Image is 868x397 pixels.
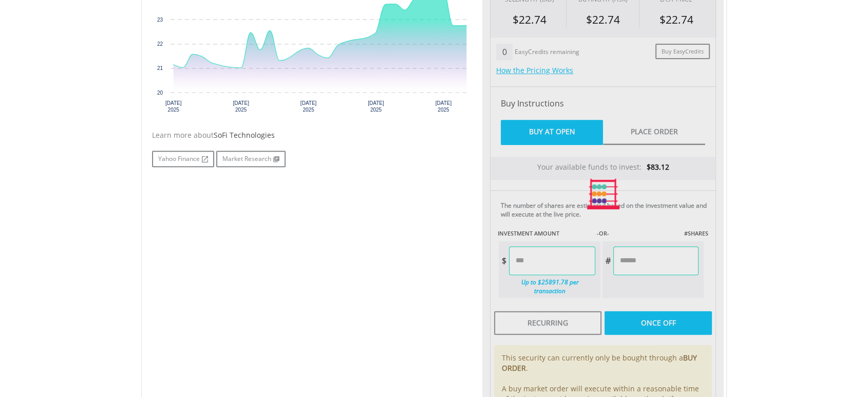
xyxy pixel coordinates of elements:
text: 21 [157,65,163,71]
text: [DATE] 2025 [165,100,182,113]
text: [DATE] 2025 [436,100,452,113]
a: Yahoo Finance [152,151,214,167]
text: 22 [157,41,163,47]
a: Market Research [216,151,286,167]
text: 20 [157,90,163,96]
text: [DATE] 2025 [300,100,317,113]
text: [DATE] 2025 [368,100,384,113]
div: Learn more about [152,130,475,140]
text: 23 [157,17,163,23]
span: SoFi Technologies [214,130,275,140]
text: [DATE] 2025 [233,100,249,113]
